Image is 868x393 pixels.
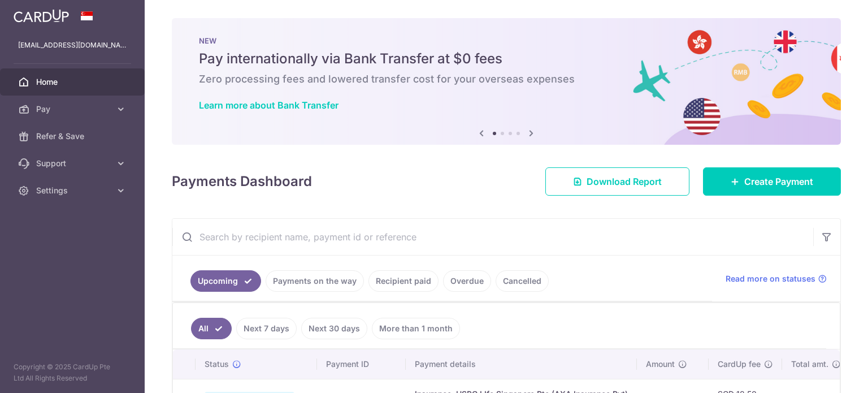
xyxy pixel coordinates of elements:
[646,359,675,370] span: Amount
[172,219,813,255] input: Search by recipient name, payment id or reference
[703,167,841,196] a: Create Payment
[587,175,662,188] span: Download Report
[496,270,549,292] a: Cancelled
[317,349,406,379] th: Payment ID
[199,50,814,68] h5: Pay internationally via Bank Transfer at $0 fees
[443,270,491,292] a: Overdue
[726,273,827,284] a: Read more on statuses
[718,359,761,370] span: CardUp fee
[36,76,111,88] span: Home
[726,273,815,284] span: Read more on statuses
[14,9,69,23] img: CardUp
[36,103,111,115] span: Pay
[236,318,297,339] a: Next 7 days
[372,318,460,339] a: More than 1 month
[172,18,841,145] img: Bank transfer banner
[406,349,637,379] th: Payment details
[545,167,689,196] a: Download Report
[199,72,814,86] h6: Zero processing fees and lowered transfer cost for your overseas expenses
[36,131,111,142] span: Refer & Save
[36,185,111,196] span: Settings
[191,318,232,339] a: All
[301,318,367,339] a: Next 30 days
[172,171,312,192] h4: Payments Dashboard
[36,158,111,169] span: Support
[205,359,229,370] span: Status
[368,270,439,292] a: Recipient paid
[744,175,813,188] span: Create Payment
[190,270,261,292] a: Upcoming
[266,270,364,292] a: Payments on the way
[791,359,828,370] span: Total amt.
[199,36,814,45] p: NEW
[199,100,338,111] a: Learn more about Bank Transfer
[18,40,127,51] p: [EMAIL_ADDRESS][DOMAIN_NAME]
